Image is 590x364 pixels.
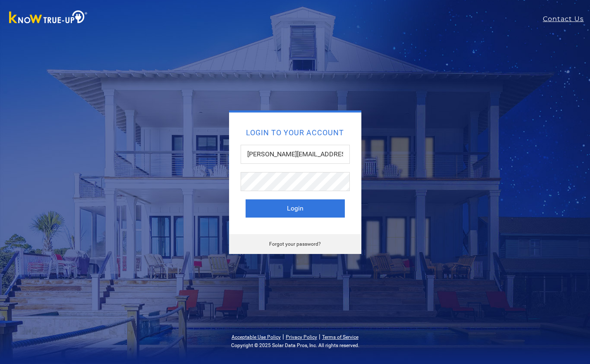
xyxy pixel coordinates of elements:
a: Terms of Service [322,334,358,340]
a: Contact Us [543,14,590,24]
a: Forgot your password? [269,241,321,247]
input: Email [241,145,350,164]
a: Acceptable Use Policy [232,334,281,340]
button: Login [246,199,345,218]
img: Know True-Up [5,9,92,27]
span: | [282,333,284,340]
a: Privacy Policy [286,334,317,340]
span: | [319,333,320,340]
h2: Login to your account [246,129,345,136]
